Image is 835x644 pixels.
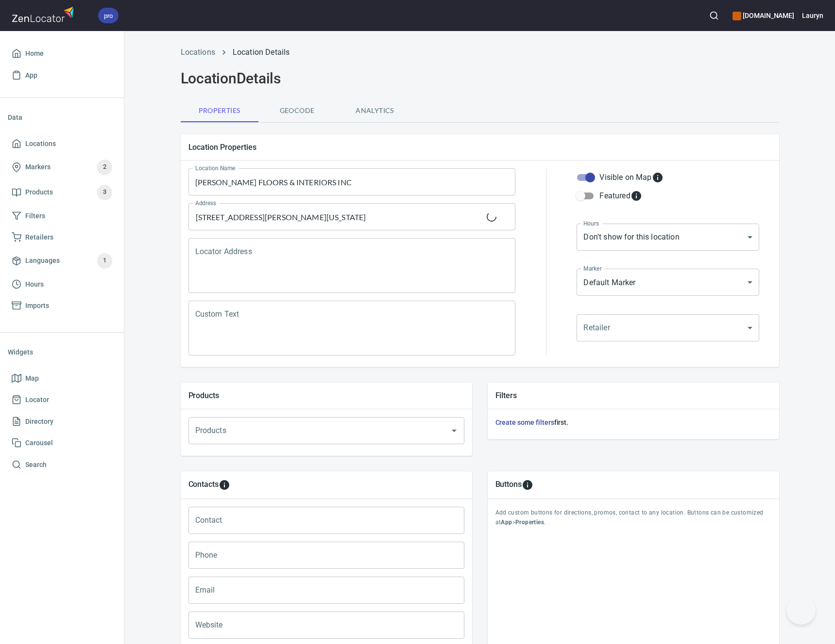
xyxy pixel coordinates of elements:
a: Markers2 [8,155,116,180]
span: Languages [25,255,60,267]
svg: Whether the location is visible on the map. [652,172,664,183]
div: ​ [577,314,759,341]
a: Retailers [8,226,116,248]
div: Manage your apps [733,5,794,26]
div: Don't show for this location [577,224,759,251]
a: Filters [8,205,116,227]
a: Languages1 [8,248,116,274]
b: App [501,519,512,526]
a: Locations [8,133,116,155]
h5: Contacts [188,479,219,491]
svg: Featured locations are moved to the top of the search results list. [631,190,642,202]
b: Properties [515,519,544,526]
span: Hours [25,278,44,290]
span: Map [25,372,39,385]
span: 1 [97,255,112,266]
a: Hours [8,274,116,295]
a: Locator [8,389,116,411]
span: Search [25,459,47,471]
h6: first. [495,417,771,428]
a: Products3 [8,180,116,205]
button: Lauryn [802,5,823,26]
h6: Lauryn [802,10,823,21]
a: Locations [181,48,215,57]
h5: Buttons [495,479,522,491]
li: Data [8,106,116,129]
span: pro [98,11,119,21]
span: Analytics [342,105,408,117]
p: Add custom buttons for directions, promos, contact to any location. Buttons can be customized at > . [495,508,771,528]
span: Geocode [264,105,330,117]
div: Default Marker [577,269,759,296]
svg: To add custom contact information for locations, please go to Apps > Properties > Contacts. [219,479,230,491]
span: Products [25,186,53,198]
span: Locator [25,394,49,406]
span: Imports [25,300,49,312]
a: Create some filters [495,419,554,426]
h6: [DOMAIN_NAME] [733,10,794,21]
span: App [25,69,37,81]
button: Search [703,5,725,26]
h5: Filters [495,390,771,401]
a: Map [8,368,116,389]
img: zenlocator [12,4,77,25]
div: pro [98,8,119,23]
span: Carousel [25,437,53,449]
li: Widgets [8,340,116,364]
span: Locations [25,138,56,150]
a: Carousel [8,432,116,454]
input: Products [193,421,433,440]
button: color-CE600E [733,12,741,20]
span: Properties [187,105,253,117]
span: Filters [25,210,45,222]
div: Featured [599,190,642,202]
div: Visible on Map [599,172,663,183]
span: 3 [97,187,112,198]
a: App [8,64,116,86]
span: Retailers [25,231,53,243]
h2: Location Details [181,70,779,87]
button: Open [447,424,461,437]
span: Home [25,48,44,60]
span: 2 [97,161,112,173]
iframe: Help Scout Beacon - Open [786,596,816,625]
a: Imports [8,295,116,317]
h5: Location Properties [188,142,771,152]
a: Location Details [233,48,290,57]
a: Search [8,454,116,476]
span: Markers [25,161,51,173]
a: Home [8,43,116,64]
nav: breadcrumb [181,47,779,58]
span: Directory [25,416,53,428]
h5: Products [188,390,464,401]
a: Directory [8,411,116,433]
svg: To add custom buttons for locations, please go to Apps > Properties > Buttons. [522,479,533,491]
